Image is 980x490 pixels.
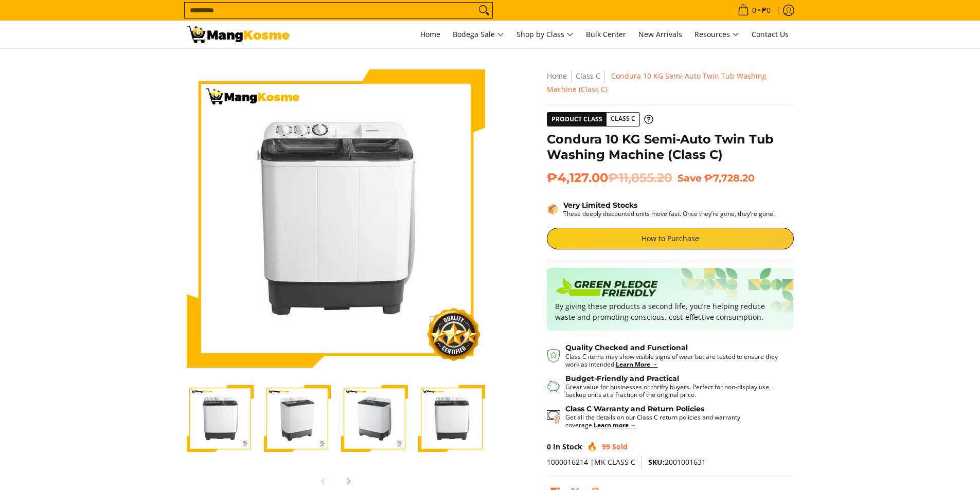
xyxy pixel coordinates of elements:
a: Learn more → [594,421,636,429]
p: Great value for businesses or thrifty buyers. Perfect for non-display use, backup units at a frac... [565,383,783,398]
span: ₱7,728.20 [704,172,755,184]
a: Home [547,71,567,81]
span: 2001001631 [648,457,706,467]
span: Shop by Class [516,28,574,41]
span: New Arrivals [638,29,682,39]
span: 0 [751,7,758,14]
del: ₱11,855.20 [608,170,672,186]
span: Class C [607,113,639,125]
img: Badge sustainability green pledge friendly [555,276,658,301]
span: In Stock [553,442,582,451]
span: 0 [547,442,551,451]
h1: Condura 10 KG Semi-Auto Twin Tub Washing Machine (Class C) [547,132,794,162]
strong: Budget-Friendly and Practical [565,374,679,383]
nav: Main Menu [300,21,794,48]
span: Sold [612,442,628,451]
a: Bodega Sale [448,21,509,48]
button: Search [476,3,492,18]
span: • [735,5,774,16]
span: Resources [694,28,739,41]
p: These deeply discounted units move fast. Once they’re gone, they’re gone. [563,210,775,217]
span: Contact Us [752,29,789,39]
span: 1000016214 |MK CLASS C [547,457,635,467]
span: ₱4,127.00 [547,170,672,186]
span: SKU: [648,457,665,467]
span: Bodega Sale [453,28,504,41]
img: condura-semi-automatic-10-kilos-twin-tub-washing-machine-front-view-class-c-mang-kosme [187,69,485,368]
a: Learn More → [616,360,658,369]
a: New Arrivals [633,21,687,48]
span: ₱0 [760,7,772,14]
nav: Breadcrumbs [547,69,794,96]
img: condura-semi-automatic-10-kilos-twin-tub-washing-machine-without-icc-sticker-front-view-mang-kosme [418,385,485,452]
span: 99 [602,442,610,451]
img: condura-semi-automatic-10-kilos-twin-tub-washing-machine-front-view-class-c-mang-kosme [187,385,254,452]
a: Bulk Center [581,21,631,48]
a: Resources [689,21,744,48]
strong: Very Limited Stocks [563,201,637,210]
p: By giving these products a second life, you’re helping reduce waste and promoting conscious, cost... [555,301,786,322]
a: Shop by Class [511,21,579,48]
span: Product Class [547,113,607,126]
strong: Class C Warranty and Return Policies [565,404,704,413]
span: Condura 10 KG Semi-Auto Twin Tub Washing Machine (Class C) [547,71,767,94]
p: Class C items may show visible signs of wear but are tested to ensure they work as intended. [565,353,783,368]
span: Save [678,172,702,184]
img: condura-semi-automatic-10-kilos-twin-tub-washing-machine-right-side-view-mang-kosme [264,385,331,452]
p: Get all the details on our Class C return policies and warranty coverage. [565,413,783,429]
span: Home [420,29,440,39]
a: Class C [576,71,600,81]
img: condura-semi-automatic-10-kilos-twin-tub-washing-machine-left-side-view-mang-kosme [341,385,408,452]
a: How to Purchase [547,228,794,249]
span: Bulk Center [586,29,626,39]
a: Contact Us [746,21,794,48]
a: Product Class Class C [547,112,653,126]
img: Condura 10KG Semi-Automatic Twin-Tub Washing Machine l Mang Kosme [187,26,290,43]
strong: Quality Checked and Functional [565,343,688,352]
a: Home [415,21,446,48]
